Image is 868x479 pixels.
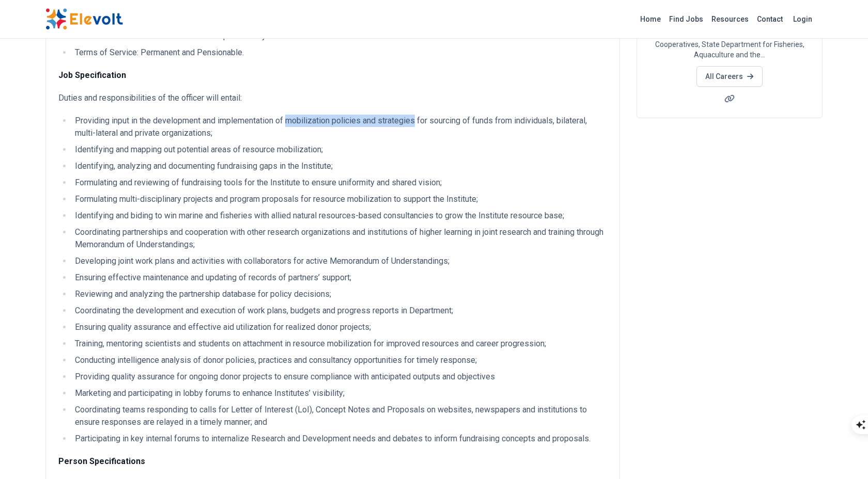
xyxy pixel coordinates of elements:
li: Ensuring quality assurance and effective aid utilization for realized donor projects; [72,321,607,333]
li: Developing joint work plans and activities with collaborators for active Memorandum of Understand... [72,255,607,267]
li: Identifying and biding to win marine and fisheries with allied natural resources-based consultanc... [72,210,607,222]
li: Training, mentoring scientists and students on attachment in resource mobilization for improved r... [72,338,607,350]
li: Formulating and reviewing of fundraising tools for the Institute to ensure uniformity and shared ... [72,177,607,189]
li: Coordinating the development and execution of work plans, budgets and progress reports in Departm... [72,305,607,317]
a: Contact [753,11,787,27]
li: Participating in key internal forums to internalize Research and Development needs and debates to... [72,433,607,445]
a: Home [636,11,665,27]
li: Providing input in the development and implementation of mobilization policies and strategies for... [72,115,607,139]
li: Identifying and mapping out potential areas of resource mobilization; [72,143,607,156]
li: Conducting intelligence analysis of donor policies, practices and consultancy opportunities for t... [72,354,607,366]
li: Marketing and participating in lobby forums to enhance Institutes’ visibility; [72,387,607,400]
li: Ensuring effective maintenance and updating of records of partners’ support; [72,272,607,284]
a: Login [787,9,818,29]
strong: Job Specification [58,70,126,80]
li: Identifying, analyzing and documenting fundraising gaps in the Institute; [72,160,607,172]
iframe: Chat Widget [816,429,868,479]
a: All Careers [696,66,762,87]
li: Coordinating teams responding to calls for Letter of Interest (LoI), Concept Notes and Proposals ... [72,404,607,428]
li: Terms of Service: Permanent and Pensionable. [72,46,607,59]
li: Coordinating partnerships and cooperation with other research organizations and institutions of h... [72,226,607,251]
li: Formulating multi-disciplinary projects and program proposals for resource mobilization to suppor... [72,193,607,205]
a: Find Jobs [665,11,707,27]
img: Elevolt [45,8,123,30]
a: Resources [707,11,753,27]
li: Providing quality assurance for ongoing donor projects to ensure compliance with anticipated outp... [72,371,607,383]
strong: Person Specifications [58,456,145,466]
p: Duties and responsibilities of the officer will entail: [58,92,607,104]
li: Reviewing and analyzing the partnership database for policy decisions; [72,288,607,300]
